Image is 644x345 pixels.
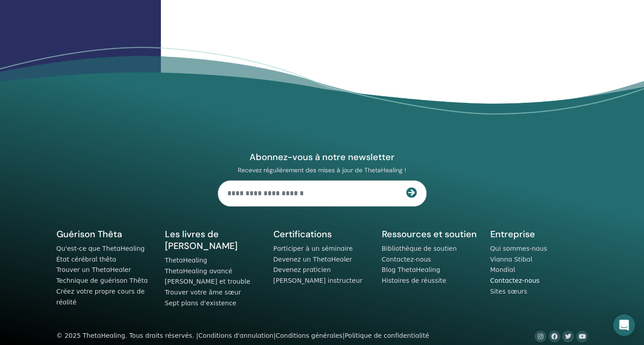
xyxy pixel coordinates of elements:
[56,245,145,252] a: Qu'est-ce que ThetaHealing
[490,228,535,240] font: Entreprise
[276,332,343,339] a: Conditions générales
[490,245,547,252] a: Qui sommes-nous
[238,166,406,174] font: Recevez régulièrement des mises à jour de ThetaHealing !
[490,266,515,273] a: Mondial
[165,299,236,307] a: Sept plans d'existence
[345,332,429,339] a: Politique de confidentialité
[382,256,431,263] a: Contactez-nous
[198,332,273,339] a: Conditions d'annulation
[273,228,332,240] font: Certifications
[165,267,233,275] a: ThetaHealing avancé
[382,266,440,273] a: Blog ThetaHealing
[490,288,527,295] a: Sites sœurs
[382,228,477,240] font: Ressources et soutien
[490,277,540,284] a: Contactez-nous
[165,257,207,264] a: ThetaHealing
[382,245,457,252] a: Bibliothèque de soutien
[56,332,198,339] font: © 2025 ThetaHealing. Tous droits réservés. |
[273,245,353,252] a: Participer à un séminaire
[249,151,395,163] font: Abonnez-vous à notre newsletter
[56,277,148,284] a: Technique de guérison Thêta
[56,288,145,306] a: Créez votre propre cours de réalité
[56,256,117,263] a: État cérébral thêta
[273,266,331,273] a: Devenez praticien
[343,332,345,339] font: |
[490,256,532,263] a: Vianna Stibal
[273,332,276,339] font: |
[273,256,352,263] a: Devenez un ThetaHealer
[165,289,241,296] a: Trouver votre âme sœur
[382,277,447,284] a: Histoires de réussite
[56,228,122,240] font: Guérison Thêta
[56,266,131,273] a: Trouver un ThetaHealer
[165,228,238,252] font: Les livres de [PERSON_NAME]
[273,277,362,284] a: [PERSON_NAME] instructeur
[165,278,250,285] a: [PERSON_NAME] et trouble
[613,314,635,336] div: Ouvrir Intercom Messenger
